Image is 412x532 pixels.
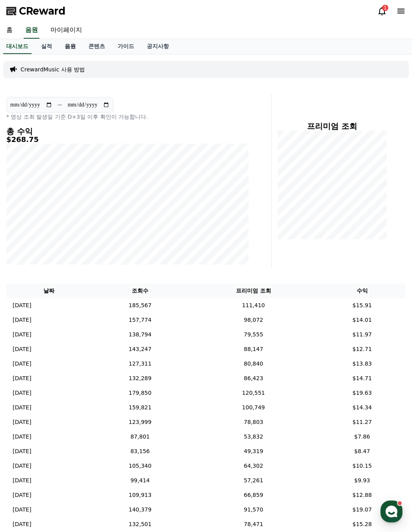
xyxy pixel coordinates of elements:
a: 음원 [24,22,39,39]
td: $14.34 [318,400,406,415]
td: 138,794 [92,327,188,342]
a: 음원 [58,39,82,54]
td: 83,156 [92,444,188,459]
th: 조회수 [92,284,188,298]
td: 99,414 [92,473,188,488]
a: 설정 [102,250,152,270]
td: 86,423 [189,371,319,386]
td: $10.15 [318,459,406,473]
td: 49,319 [189,444,319,459]
th: 수익 [318,284,406,298]
td: 88,147 [189,342,319,357]
td: 157,774 [92,313,188,327]
td: 98,072 [189,313,319,327]
td: 111,410 [189,298,319,313]
a: 마이페이지 [44,22,88,39]
td: 140,379 [92,502,188,517]
td: 132,289 [92,371,188,386]
a: 실적 [35,39,58,54]
td: 80,840 [189,357,319,371]
p: [DATE] [13,462,31,470]
p: [DATE] [13,345,31,353]
td: $15.28 [318,517,406,532]
p: * 영상 조회 발생일 기준 D+3일 이후 확인이 가능합니다. [6,113,249,121]
a: 대시보드 [3,39,32,54]
td: 79,555 [189,327,319,342]
p: [DATE] [13,433,31,441]
td: 78,471 [189,517,319,532]
td: $7.86 [318,429,406,444]
p: [DATE] [13,330,31,339]
td: 105,340 [92,459,188,473]
span: 홈 [25,262,30,268]
a: 홈 [2,250,52,270]
td: $12.71 [318,342,406,357]
h4: 프리미엄 조회 [278,122,387,131]
div: 1 [382,5,388,11]
span: 설정 [122,262,131,268]
td: 100,749 [189,400,319,415]
p: [DATE] [13,301,31,310]
p: [DATE] [13,520,31,528]
td: 53,832 [189,429,319,444]
td: $14.71 [318,371,406,386]
a: CrewardMusic 사용 방법 [21,65,85,73]
td: 185,567 [92,298,188,313]
p: [DATE] [13,506,31,514]
p: [DATE] [13,447,31,455]
td: 132,501 [92,517,188,532]
td: $19.07 [318,502,406,517]
a: 1 [377,6,387,16]
td: 87,801 [92,429,188,444]
a: 가이드 [111,39,140,54]
td: $8.47 [318,444,406,459]
td: $9.93 [318,473,406,488]
td: 143,247 [92,342,188,357]
td: 127,311 [92,357,188,371]
td: 66,859 [189,488,319,502]
td: 179,850 [92,386,188,400]
p: [DATE] [13,374,31,383]
td: 64,302 [189,459,319,473]
p: ~ [57,100,62,110]
a: 공지사항 [140,39,175,54]
p: [DATE] [13,316,31,324]
p: [DATE] [13,389,31,397]
p: [DATE] [13,360,31,368]
td: 123,999 [92,415,188,429]
td: $13.83 [318,357,406,371]
a: 콘텐츠 [82,39,111,54]
td: $11.97 [318,327,406,342]
h5: $268.75 [6,136,249,144]
span: CReward [19,5,66,17]
td: 159,821 [92,400,188,415]
h4: 총 수익 [6,127,249,136]
td: 120,551 [189,386,319,400]
td: 109,913 [92,488,188,502]
td: 91,570 [189,502,319,517]
td: $14.01 [318,313,406,327]
td: 78,803 [189,415,319,429]
a: CReward [6,5,66,17]
td: $19.63 [318,386,406,400]
p: [DATE] [13,418,31,426]
p: [DATE] [13,476,31,485]
td: $12.88 [318,488,406,502]
th: 프리미엄 조회 [189,284,319,298]
a: 대화 [52,250,102,270]
p: [DATE] [13,491,31,499]
td: $11.27 [318,415,406,429]
td: $15.91 [318,298,406,313]
span: 대화 [72,262,82,269]
p: [DATE] [13,403,31,412]
th: 날짜 [6,284,92,298]
td: 57,261 [189,473,319,488]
